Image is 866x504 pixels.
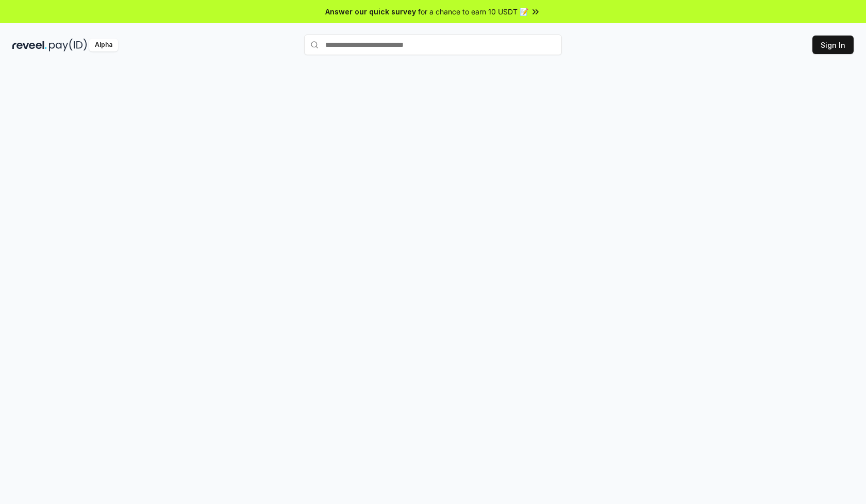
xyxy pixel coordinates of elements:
[812,36,854,54] button: Sign In
[12,39,47,51] img: reveel_dark
[49,39,87,51] img: pay_id
[418,6,528,17] span: for a chance to earn 10 USDT 📝
[325,6,416,17] span: Answer our quick survey
[89,39,118,51] div: Alpha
